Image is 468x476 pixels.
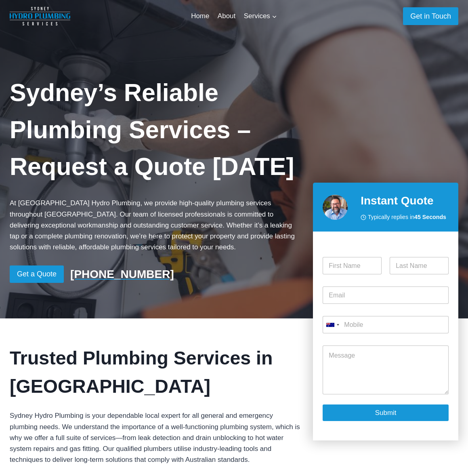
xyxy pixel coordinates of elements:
span: Typically replies in [368,213,446,222]
span: Get a Quote [17,268,57,280]
a: Home [187,6,214,26]
p: At [GEOGRAPHIC_DATA] Hydro Plumbing, we provide high-quality plumbing services throughout [GEOGRA... [10,198,300,253]
button: Selected country [323,316,342,333]
h1: Sydney’s Reliable Plumbing Services – Request a Quote [DATE] [10,74,300,185]
button: Submit [323,404,449,421]
input: Mobile [323,316,449,333]
input: Email [323,286,449,304]
img: Sydney Hydro Plumbing Logo [10,7,70,25]
h2: Instant Quote [361,192,449,209]
h2: Trusted Plumbing Services in [GEOGRAPHIC_DATA] [10,344,300,401]
p: Sydney Hydro Plumbing is your dependable local expert for all general and emergency plumbing need... [10,410,300,465]
span: Services [244,11,277,21]
a: Services [239,6,281,26]
nav: Primary Navigation [187,6,281,26]
a: Get in Touch [403,7,458,25]
input: First Name [323,257,382,274]
a: About [214,6,240,26]
strong: 45 Seconds [414,214,446,220]
a: [PHONE_NUMBER] [70,266,174,283]
a: Get a Quote [10,265,64,283]
input: Last Name [390,257,449,274]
